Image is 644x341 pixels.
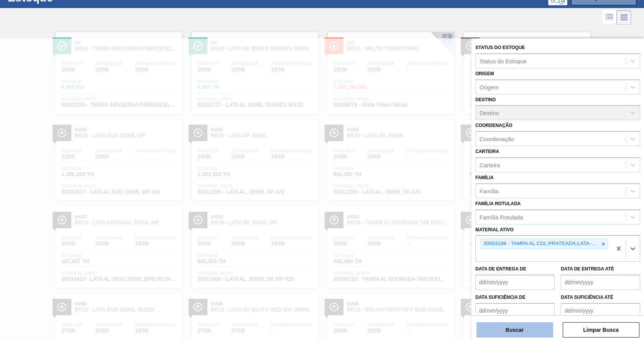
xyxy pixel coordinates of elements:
div: Carteira [480,161,500,168]
input: dd/mm/yyyy [475,275,555,290]
a: ÍconeOkBR16 - LATA SK BEATS SENSES 269MLData out18/09Suficiência18/09Próxima Entrega18/09Estoque0... [186,26,322,114]
div: Origem [480,84,498,90]
a: ÍconeOverBR16 - CARVAO ATIVADO CG1Data out23/09Suficiência23/09Próxima Entrega-Estoque30,000 KGMa... [458,26,594,114]
label: Data suficiência até [561,295,613,300]
div: Visão em Cards [617,10,631,25]
input: dd/mm/yyyy [561,303,640,318]
input: dd/mm/yyyy [561,275,640,290]
div: Coordenação [480,136,514,142]
label: Família Rotulada [475,201,521,206]
div: Status do Estoque [480,58,527,64]
label: Carteira [475,149,499,154]
input: dd/mm/yyyy [475,303,555,318]
a: ÍconeOutBR16 - MALTE TRADITIONALData out18/09Suficiência20/09Próxima Entrega-Estoque7.424,794 KGM... [322,26,458,114]
label: Status do Estoque [475,45,525,50]
label: Data de Entrega de [475,266,526,272]
div: Família [480,188,498,194]
label: Origem [475,71,494,76]
div: 30003188 - TAMPA AL.CDL;PRATEADA;LATA-AUTOMATICA; [481,239,599,249]
label: Material ativo [475,227,514,232]
label: Coordenação [475,123,513,128]
label: Família [475,175,494,180]
label: Data de Entrega até [561,266,614,272]
a: ÍconeOkBR16 - TERRA INFUSORIA FIBROXCEL 10Data out18/09Suficiência18/09Próxima Entrega22/09Estoqu... [50,26,186,114]
div: Família Rotulada [480,214,523,220]
label: Data suficiência de [475,295,526,300]
label: Destino [475,97,496,102]
div: Visão em Lista [603,10,617,25]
